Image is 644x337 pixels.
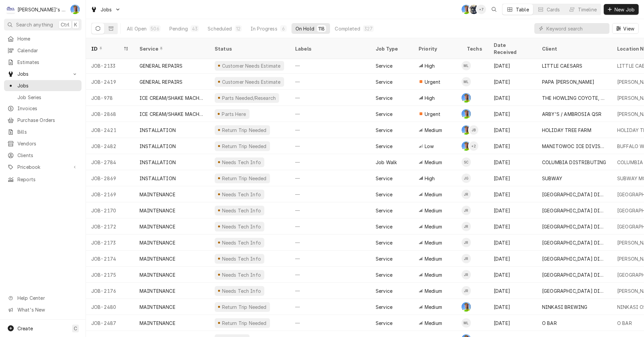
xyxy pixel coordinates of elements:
div: Pending [169,25,188,32]
div: JOB-2173 [86,234,134,251]
span: Job Series [17,94,78,101]
div: + 7 [477,5,486,14]
div: Needs Tech Info [221,239,262,246]
div: MAINTENANCE [140,223,175,230]
a: Jobs [4,80,82,91]
span: Reports [17,176,78,183]
div: 327 [364,25,373,32]
div: JOB-2174 [86,251,134,267]
a: Bills [4,126,82,137]
div: [DATE] [488,315,537,331]
div: [DATE] [488,251,537,267]
div: Mikah Levitt-Freimuth's Avatar [462,77,471,86]
div: Mikah Levitt-Freimuth's Avatar [462,318,471,328]
div: INSTALLATION [140,175,176,182]
span: Medium [425,207,442,214]
div: GENERAL REPAIRS [140,78,182,85]
a: Calendar [4,45,82,56]
span: Create [17,326,33,331]
div: [DATE] [488,138,537,154]
div: — [290,283,370,299]
div: Jeff Rue's Avatar [462,270,471,279]
div: PAPA [PERSON_NAME] [542,78,594,85]
div: Service [376,78,392,85]
div: Labels [295,45,365,52]
div: GA [462,302,471,312]
div: JOB-2170 [86,202,134,218]
div: Greg Austin's Avatar [462,93,471,103]
div: MAINTENANCE [140,191,175,198]
div: JR [462,206,471,215]
div: [GEOGRAPHIC_DATA] DIST. [542,207,606,214]
span: High [425,94,435,102]
span: Medium [425,191,442,198]
div: Service [376,287,392,294]
div: Techs [467,45,483,52]
div: Service [376,143,392,150]
div: [DATE] [488,58,537,74]
div: Jeff Rue's Avatar [462,254,471,263]
div: 6 [281,25,285,32]
a: Invoices [4,103,82,114]
div: Jeff Rue's Avatar [462,190,471,199]
div: Table [516,6,529,13]
span: New Job [613,6,636,13]
div: NINKASI BREWING [542,304,587,311]
div: SC [462,157,471,167]
div: Status [215,45,283,52]
div: [DATE] [488,283,537,299]
div: [DATE] [488,74,537,90]
div: [DATE] [488,202,537,218]
a: Go to Jobs [88,4,123,15]
div: Jeff Rue's Avatar [462,206,471,215]
div: Customer Needs Estimate [221,78,281,85]
div: — [290,202,370,218]
div: — [290,138,370,154]
div: [DATE] [488,170,537,186]
span: Ctrl [61,21,69,28]
div: JOB-2169 [86,186,134,202]
div: [DATE] [488,186,537,202]
span: Medium [425,223,442,230]
div: Mikah Levitt-Freimuth's Avatar [462,61,471,70]
div: INSTALLATION [140,143,176,150]
button: Search anythingCtrlK [4,19,82,30]
div: Return Trip Needed [221,175,267,182]
div: Service [376,223,392,230]
div: JOB-2172 [86,218,134,234]
div: Needs Tech Info [221,287,262,294]
div: [DATE] [488,122,537,138]
div: Priority [419,45,455,52]
div: JOB-2176 [86,283,134,299]
div: Return Trip Needed [221,127,267,134]
div: Service [376,111,392,118]
span: High [425,175,435,182]
div: Customer Needs Estimate [221,62,281,69]
div: [GEOGRAPHIC_DATA] DIST. [542,271,606,278]
div: MANITOWOC ICE DIVISION [542,143,606,150]
div: HOLIDAY TREE FARM [542,127,591,134]
div: 43 [192,25,198,32]
div: ARBY'S / AMBROSIA QSR [542,111,601,118]
div: JR [462,238,471,247]
div: JG [462,174,471,183]
div: COLUMBIA DISTRIBUTING [542,159,606,166]
div: Service [376,304,392,311]
div: MAINTENANCE [140,320,175,327]
div: Greg Austin's Avatar [462,5,471,14]
div: INSTALLATION [140,127,176,134]
div: GA [462,5,471,14]
div: JOB-2133 [86,58,134,74]
div: 12 [236,25,240,32]
span: K [74,21,77,28]
a: Go to What's New [4,304,82,315]
div: GENERAL REPAIRS [140,62,182,69]
span: Jobs [101,6,112,13]
div: ML [462,61,471,70]
button: Open search [489,4,499,15]
div: Service [376,320,392,327]
div: JOB-2784 [86,154,134,170]
span: C [74,325,77,332]
div: Joey Brabb's Avatar [469,125,478,135]
div: — [290,315,370,331]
